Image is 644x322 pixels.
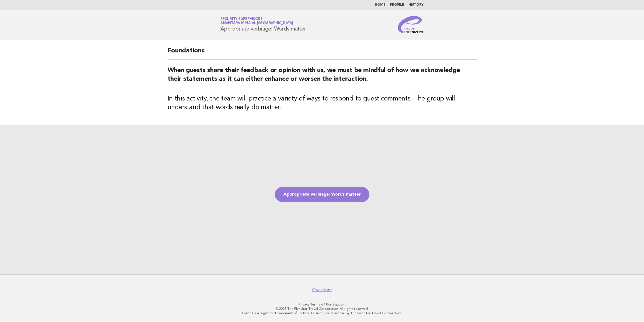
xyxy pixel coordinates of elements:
a: Appropriate verbiage: Words matter [275,187,369,202]
h2: When guests share their feedback or opinion with us, we must be mindful of how we acknowledge the... [168,66,477,88]
a: Terms of Use [310,303,332,306]
p: © 2025 The Five Star Travel Corporation. All rights reserved. [157,307,487,311]
p: Forbes is a registered trademark of Forbes LLC used under license by The Five Star Travel Corpora... [157,311,487,315]
a: Privacy [299,303,309,306]
a: Security SupervisorsAnantara Mina al [GEOGRAPHIC_DATA] [220,17,293,25]
p: · · [157,302,487,307]
span: Anantara Mina al [GEOGRAPHIC_DATA] [220,22,293,25]
a: Profile [390,3,404,6]
h3: In this activity, the team will practice a variety of ways to respond to guest comments. The grou... [168,95,477,112]
a: History [408,3,424,6]
h1: Appropriate verbiage: Words matter [220,18,306,32]
img: Service Energizers [398,16,424,33]
h2: Foundations [168,46,477,60]
a: Questions [312,287,332,293]
a: Support [333,303,346,306]
a: Home [375,3,386,6]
